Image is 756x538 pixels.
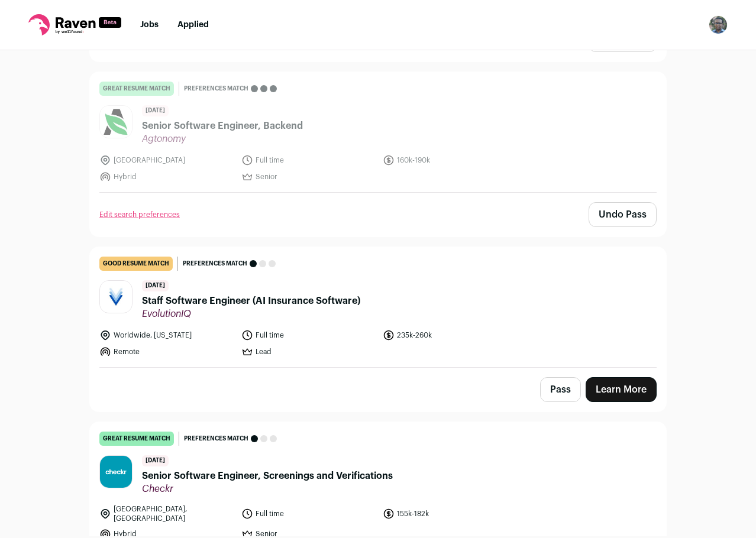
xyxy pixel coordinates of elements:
[99,82,174,96] div: great resume match
[383,504,518,523] li: 155k-182k
[184,433,248,445] span: Preferences match
[99,432,174,446] div: great resume match
[142,294,360,308] span: Staff Software Engineer (AI Insurance Software)
[100,281,132,313] img: 97403e9bfa38d9283b247a772705404edf7df55ccd0e750722a1013ad8216da7.jpg
[540,377,581,402] button: Pass
[177,21,209,29] a: Applied
[142,455,169,466] span: [DATE]
[142,280,169,291] span: [DATE]
[142,133,303,145] span: Agtonomy
[90,72,666,192] a: great resume match Preferences match [DATE] Senior Software Engineer, Backend Agtonomy [GEOGRAPHI...
[100,456,132,488] img: d0915beb04733214374f0c234ca7f7e522e34d80af6ba80fa4ae29569251e315.jpg
[709,15,728,34] img: 8730264-medium_jpg
[241,154,376,166] li: Full time
[586,377,657,402] a: Learn More
[184,83,248,95] span: Preferences match
[383,329,518,341] li: 235k-260k
[142,119,303,133] span: Senior Software Engineer, Backend
[383,154,518,166] li: 160k-190k
[709,15,728,34] button: Open dropdown
[99,346,234,358] li: Remote
[183,258,247,270] span: Preferences match
[99,171,234,183] li: Hybrid
[99,210,180,219] a: Edit search preferences
[241,329,376,341] li: Full time
[99,154,234,166] li: [GEOGRAPHIC_DATA]
[99,257,173,271] div: good resume match
[241,346,376,358] li: Lead
[99,504,234,523] li: [GEOGRAPHIC_DATA], [GEOGRAPHIC_DATA]
[142,308,360,320] span: EvolutionIQ
[100,106,132,138] img: 68167a0fb7ea0f65a908982626293f963a70b06154bda6cf3a200da050747374.jpg
[589,202,657,227] button: Undo Pass
[241,171,376,183] li: Senior
[140,21,159,29] a: Jobs
[90,247,666,367] a: good resume match Preferences match [DATE] Staff Software Engineer (AI Insurance Software) Evolut...
[241,504,376,523] li: Full time
[142,483,393,495] span: Checkr
[99,329,234,341] li: Worldwide, [US_STATE]
[142,469,393,483] span: Senior Software Engineer, Screenings and Verifications
[142,105,169,116] span: [DATE]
